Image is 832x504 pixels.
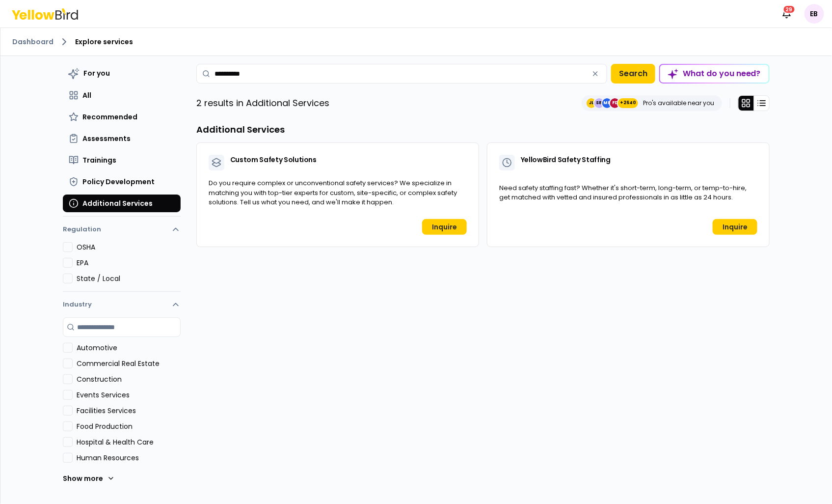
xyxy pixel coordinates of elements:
[659,64,770,84] button: What do you need?
[63,469,115,488] button: Show more
[77,258,181,268] label: EPA
[196,96,329,110] p: 2 results in Additional Services
[12,37,54,47] a: Dashboard
[611,64,655,84] button: Search
[63,292,181,317] button: Industry
[77,437,181,447] label: Hospital & Health Care
[63,242,181,291] div: Regulation
[82,90,91,100] span: All
[63,151,181,169] button: Trainings
[63,108,181,126] button: Recommended
[82,177,155,187] span: Policy Development
[422,219,467,235] a: Inquire
[230,155,317,165] span: Custom Safety Solutions
[82,112,137,122] span: Recommended
[209,178,457,207] span: Do you require complex or unconventional safety services? We specialize in matching you with top-...
[643,99,714,107] p: Pro's available near you
[594,98,604,108] span: SB
[82,134,131,143] span: Assessments
[77,374,181,384] label: Construction
[63,64,181,83] button: For you
[63,86,181,104] button: All
[196,123,770,137] h3: Additional Services
[783,5,796,14] div: 29
[602,98,612,108] span: MB
[12,36,820,48] nav: breadcrumb
[77,421,181,431] label: Food Production
[77,453,181,463] label: Human Resources
[75,37,133,47] span: Explore services
[63,130,181,147] button: Assessments
[77,359,181,368] label: Commercial Real Estate
[82,155,116,165] span: Trainings
[610,98,620,108] span: FD
[63,221,181,242] button: Regulation
[77,274,181,283] label: State / Local
[620,98,636,108] span: +2640
[660,65,769,83] div: What do you need?
[77,406,181,416] label: Facilities Services
[713,219,757,235] a: Inquire
[63,195,181,212] button: Additional Services
[83,68,110,78] span: For you
[77,390,181,400] label: Events Services
[587,98,596,108] span: JL
[63,317,181,496] div: Industry
[521,155,611,165] span: YellowBird Safety Staffing
[63,173,181,191] button: Policy Development
[777,4,797,24] button: 29
[77,242,181,252] label: OSHA
[77,343,181,353] label: Automotive
[82,198,153,208] span: Additional Services
[499,183,747,202] span: Need safety staffing fast? Whether it's short-term, long-term, or temp-to-hire, get matched with ...
[805,4,824,24] span: EB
